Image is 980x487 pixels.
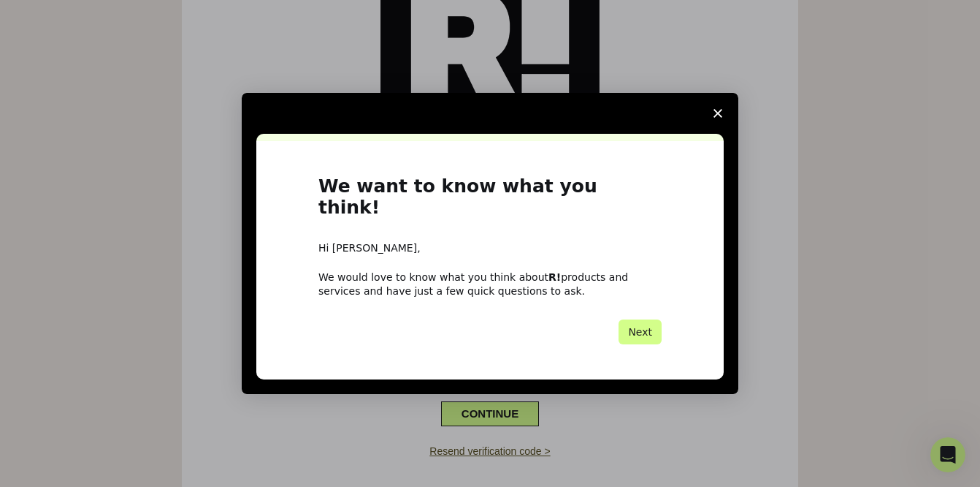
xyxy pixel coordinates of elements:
[318,241,662,256] div: Hi [PERSON_NAME],
[548,271,561,283] b: R!
[619,320,662,344] button: Next
[318,176,662,227] h1: We want to know what you think!
[697,93,738,134] span: Close survey
[318,271,662,297] div: We would love to know what you think about products and services and have just a few quick questi...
